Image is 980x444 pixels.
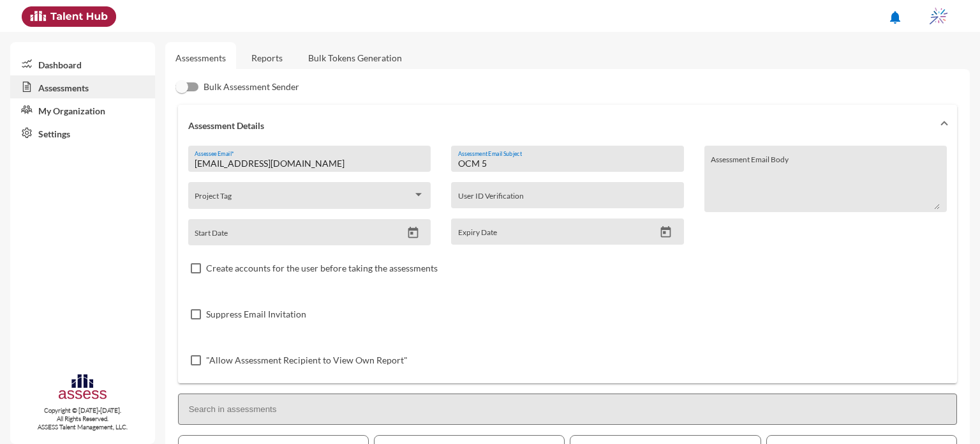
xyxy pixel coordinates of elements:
[458,158,677,169] input: Assessment Email Subject
[195,158,424,169] input: Assessee Email
[402,226,424,240] button: Open calendar
[206,261,438,276] span: Create accounts for the user before taking the assessments
[204,79,299,95] span: Bulk Assessment Sender
[298,42,412,73] a: Bulk Tokens Generation
[241,42,293,73] a: Reports
[178,105,957,146] mat-expansion-panel-header: Assessment Details
[178,146,957,383] div: Assessment Details
[175,52,226,63] a: Assessments
[206,353,408,368] span: "Allow Assessment Recipient to View Own Report"
[887,10,903,25] mat-icon: notifications
[10,75,155,98] a: Assessments
[10,406,155,431] p: Copyright © [DATE]-[DATE]. All Rights Reserved. ASSESS Talent Management, LLC.
[10,52,155,75] a: Dashboard
[57,372,108,404] img: assesscompany-logo.png
[206,307,306,322] span: Suppress Email Invitation
[10,121,155,144] a: Settings
[188,120,932,131] mat-panel-title: Assessment Details
[178,394,957,425] input: Search in assessments
[655,226,677,239] button: Open calendar
[10,98,155,121] a: My Organization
